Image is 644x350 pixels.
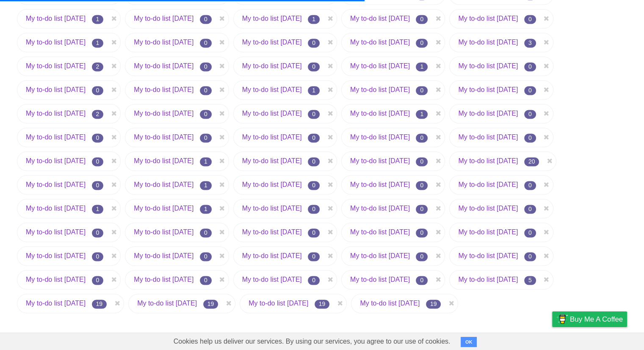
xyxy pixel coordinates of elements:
[524,133,536,142] span: 0
[242,181,302,188] a: My to-do list [DATE]
[570,312,623,327] span: Buy me a coffee
[524,181,536,190] span: 0
[134,228,193,236] a: My to-do list [DATE]
[524,252,536,261] span: 0
[134,110,193,117] a: My to-do list [DATE]
[134,15,193,22] a: My to-do list [DATE]
[242,205,302,212] a: My to-do list [DATE]
[26,205,86,212] a: My to-do list [DATE]
[137,300,197,307] a: My to-do list [DATE]
[134,86,193,93] a: My to-do list [DATE]
[200,181,212,190] span: 1
[458,276,518,283] a: My to-do list [DATE]
[134,205,193,212] a: My to-do list [DATE]
[26,300,86,307] a: My to-do list [DATE]
[350,181,410,188] a: My to-do list [DATE]
[308,39,320,47] span: 0
[92,110,104,119] span: 2
[26,181,86,188] a: My to-do list [DATE]
[416,157,428,166] span: 0
[416,62,428,71] span: 1
[458,86,518,93] a: My to-do list [DATE]
[315,300,330,308] span: 19
[92,86,104,95] span: 0
[524,110,536,119] span: 0
[92,157,104,166] span: 0
[242,157,302,164] a: My to-do list [DATE]
[165,333,459,350] span: Cookies help us deliver our services. By using our services, you agree to our use of cookies.
[308,15,320,24] span: 1
[134,157,193,164] a: My to-do list [DATE]
[308,62,320,71] span: 0
[350,133,410,141] a: My to-do list [DATE]
[524,157,539,166] span: 20
[458,228,518,236] a: My to-do list [DATE]
[524,15,536,24] span: 0
[242,62,302,69] a: My to-do list [DATE]
[416,276,428,285] span: 0
[350,205,410,212] a: My to-do list [DATE]
[92,252,104,261] span: 0
[350,86,410,93] a: My to-do list [DATE]
[92,276,104,285] span: 0
[134,62,193,69] a: My to-do list [DATE]
[200,39,212,47] span: 0
[26,39,86,46] a: My to-do list [DATE]
[200,133,212,142] span: 0
[350,276,410,283] a: My to-do list [DATE]
[200,205,212,214] span: 1
[524,39,536,47] span: 3
[92,228,104,237] span: 0
[556,312,568,326] img: Buy me a coffee
[134,276,193,283] a: My to-do list [DATE]
[416,15,428,24] span: 0
[200,110,212,119] span: 0
[134,39,193,46] a: My to-do list [DATE]
[249,300,308,307] a: My to-do list [DATE]
[524,276,536,285] span: 5
[524,228,536,237] span: 0
[242,39,302,46] a: My to-do list [DATE]
[308,133,320,142] span: 0
[200,62,212,71] span: 0
[308,110,320,119] span: 0
[308,276,320,285] span: 0
[200,252,212,261] span: 0
[92,300,107,308] span: 19
[524,62,536,71] span: 0
[308,181,320,190] span: 0
[524,86,536,95] span: 0
[26,110,86,117] a: My to-do list [DATE]
[416,181,428,190] span: 0
[92,39,104,47] span: 1
[242,276,302,283] a: My to-do list [DATE]
[416,39,428,47] span: 0
[458,15,518,22] a: My to-do list [DATE]
[200,86,212,95] span: 0
[203,300,218,308] span: 19
[458,181,518,188] a: My to-do list [DATE]
[200,228,212,237] span: 0
[26,157,86,164] a: My to-do list [DATE]
[416,86,428,95] span: 0
[308,86,320,95] span: 1
[308,252,320,261] span: 0
[200,15,212,24] span: 0
[26,15,86,22] a: My to-do list [DATE]
[458,62,518,69] a: My to-do list [DATE]
[360,300,420,307] a: My to-do list [DATE]
[458,252,518,259] a: My to-do list [DATE]
[416,110,428,119] span: 1
[416,228,428,237] span: 0
[92,15,104,24] span: 1
[416,252,428,261] span: 0
[458,133,518,141] a: My to-do list [DATE]
[458,39,518,46] a: My to-do list [DATE]
[242,86,302,93] a: My to-do list [DATE]
[308,228,320,237] span: 0
[242,15,302,22] a: My to-do list [DATE]
[242,110,302,117] a: My to-do list [DATE]
[92,181,104,190] span: 0
[92,62,104,71] span: 2
[350,228,410,236] a: My to-do list [DATE]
